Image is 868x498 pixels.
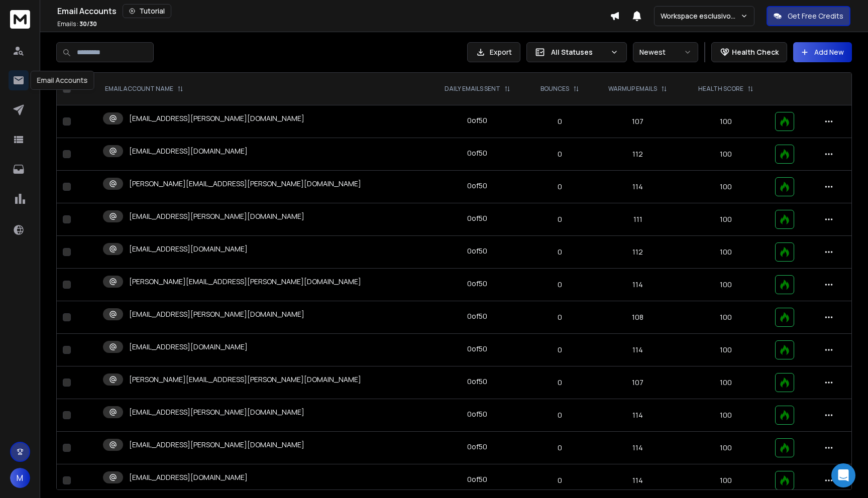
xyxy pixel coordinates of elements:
div: 0 of 50 [467,213,487,223]
p: [EMAIL_ADDRESS][DOMAIN_NAME] [129,342,248,352]
p: 0 [532,214,587,224]
span: 30 / 30 [79,20,97,28]
div: 0 of 50 [467,377,487,387]
p: 0 [532,475,587,485]
p: [EMAIL_ADDRESS][DOMAIN_NAME] [129,244,248,254]
p: Get Free Credits [788,11,843,21]
button: Get Free Credits [767,6,850,26]
p: [EMAIL_ADDRESS][DOMAIN_NAME] [129,146,248,156]
div: 0 of 50 [467,246,487,256]
div: 0 of 50 [467,442,487,452]
p: WARMUP EMAILS [608,85,657,93]
p: [EMAIL_ADDRESS][PERSON_NAME][DOMAIN_NAME] [129,113,304,123]
td: 114 [593,464,683,497]
td: 114 [593,432,683,464]
div: Email Accounts [57,4,610,18]
td: 114 [593,171,683,203]
button: Tutorial [123,4,171,18]
td: 100 [683,203,769,236]
p: 0 [532,443,587,453]
p: [EMAIL_ADDRESS][PERSON_NAME][DOMAIN_NAME] [129,407,304,417]
td: 100 [683,236,769,269]
p: 0 [532,182,587,192]
td: 100 [683,138,769,171]
div: 0 of 50 [467,409,487,419]
td: 100 [683,301,769,334]
p: Health Check [732,47,779,57]
p: [EMAIL_ADDRESS][PERSON_NAME][DOMAIN_NAME] [129,211,304,221]
td: 100 [683,334,769,366]
div: EMAIL ACCOUNT NAME [105,85,183,93]
p: Workspace esclusivo upvizory [661,11,740,21]
p: [PERSON_NAME][EMAIL_ADDRESS][PERSON_NAME][DOMAIN_NAME] [129,277,361,287]
td: 100 [683,105,769,138]
td: 107 [593,105,683,138]
p: [EMAIL_ADDRESS][PERSON_NAME][DOMAIN_NAME] [129,309,304,319]
div: Open Intercom Messenger [831,463,855,487]
div: 0 of 50 [467,115,487,126]
td: 112 [593,236,683,269]
p: [PERSON_NAME][EMAIL_ADDRESS][PERSON_NAME][DOMAIN_NAME] [129,375,361,385]
p: [EMAIL_ADDRESS][DOMAIN_NAME] [129,472,248,482]
td: 100 [683,366,769,399]
p: All Statuses [551,47,606,57]
div: 0 of 50 [467,181,487,191]
p: DAILY EMAILS SENT [445,85,500,93]
button: Newest [633,42,698,62]
div: 0 of 50 [467,311,487,321]
td: 100 [683,399,769,432]
td: 114 [593,399,683,432]
button: Health Check [711,42,787,62]
div: 0 of 50 [467,279,487,289]
p: 0 [532,378,587,388]
div: Email Accounts [31,71,94,90]
button: M [10,468,30,488]
p: 0 [532,345,587,355]
p: 0 [532,116,587,127]
td: 112 [593,138,683,171]
td: 100 [683,432,769,464]
div: 0 of 50 [467,474,487,484]
p: 0 [532,312,587,322]
td: 100 [683,269,769,301]
p: HEALTH SCORE [698,85,743,93]
button: Export [467,42,520,62]
div: 0 of 50 [467,148,487,158]
button: Add New [793,42,852,62]
p: BOUNCES [540,85,569,93]
p: [EMAIL_ADDRESS][PERSON_NAME][DOMAIN_NAME] [129,440,304,450]
p: 0 [532,149,587,159]
td: 114 [593,269,683,301]
td: 114 [593,334,683,366]
td: 100 [683,464,769,497]
td: 100 [683,171,769,203]
td: 111 [593,203,683,236]
p: 0 [532,280,587,290]
div: 0 of 50 [467,344,487,354]
p: 0 [532,410,587,420]
p: [PERSON_NAME][EMAIL_ADDRESS][PERSON_NAME][DOMAIN_NAME] [129,179,361,189]
p: Emails : [57,20,97,28]
p: 0 [532,247,587,257]
td: 108 [593,301,683,334]
td: 107 [593,366,683,399]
